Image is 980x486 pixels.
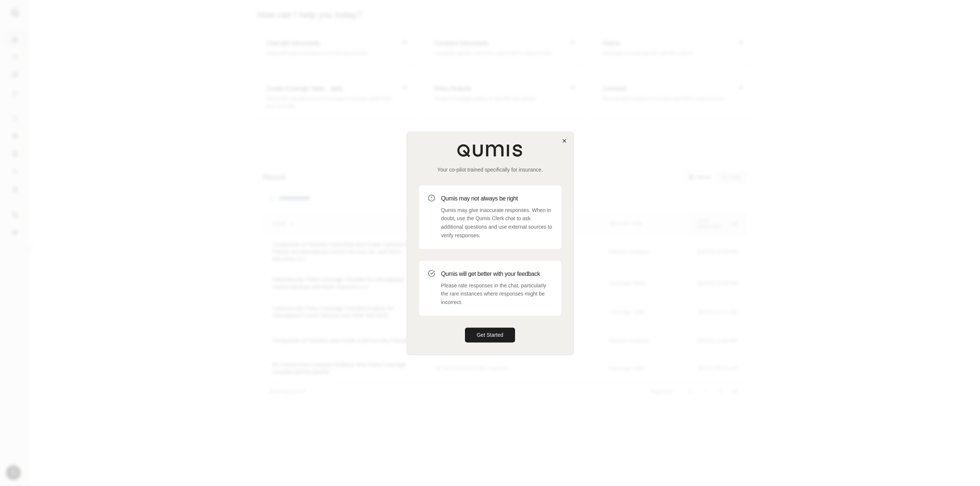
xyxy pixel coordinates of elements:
[457,144,524,157] img: Qumis Logo
[441,281,553,307] p: Please rate responses in the chat, particularly the rare instances where responses might be incor...
[441,270,553,278] h3: Qumis will get better with your feedback
[465,327,515,342] button: Get Started
[419,166,561,173] p: Your co-pilot trained specifically for insurance.
[441,206,553,240] p: Qumis may give inaccurate responses. When in doubt, use the Qumis Clerk chat to ask additional qu...
[441,194,553,203] h3: Qumis may not always be right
